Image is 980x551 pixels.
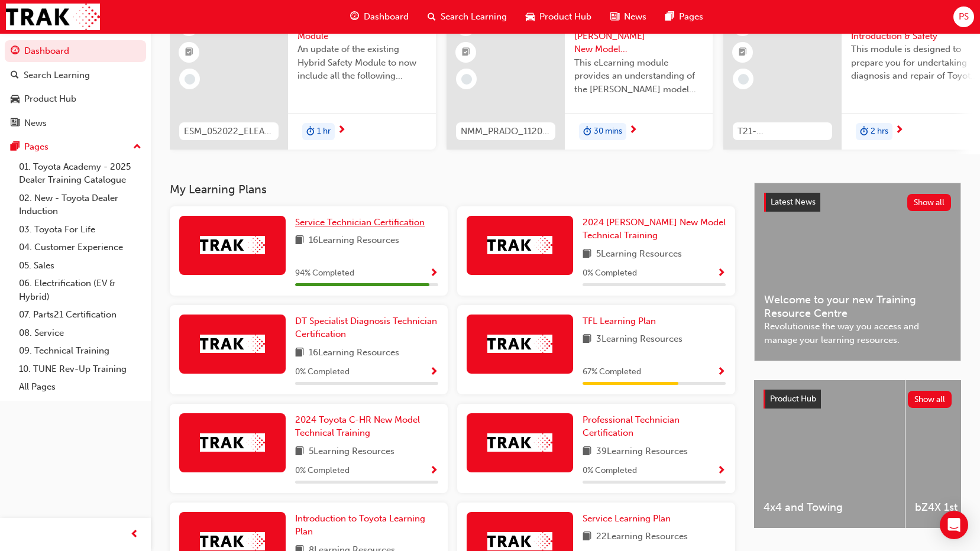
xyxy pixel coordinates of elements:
a: car-iconProduct Hub [516,5,601,29]
span: 5 Learning Resources [596,247,682,262]
span: next-icon [895,125,904,136]
a: DT Specialist Diagnosis Technician Certification [295,315,438,341]
span: Pages [679,10,703,24]
span: Introduction to Toyota Learning Plan [295,513,425,537]
span: booktick-icon [739,45,747,60]
span: Show Progress [717,367,726,378]
a: 08. Service [14,324,146,342]
a: 02. New - Toyota Dealer Induction [14,189,146,221]
span: guage-icon [11,46,20,57]
span: next-icon [629,125,638,136]
span: book-icon [583,332,591,347]
a: Introduction to Toyota Learning Plan [295,512,438,539]
span: 1 hr [317,125,331,138]
a: pages-iconPages [656,5,713,29]
span: 67 % Completed [583,365,641,379]
span: booktick-icon [462,45,470,60]
a: Product HubShow all [764,390,952,409]
span: Service Learning Plan [583,513,671,524]
span: book-icon [583,247,591,262]
button: Show Progress [717,266,726,281]
span: book-icon [295,346,304,361]
span: search-icon [11,70,19,81]
span: 30 mins [594,125,622,138]
button: PS [953,7,974,27]
a: Latest NewsShow all [764,193,951,212]
span: Revolutionise the way you access and manage your learning resources. [764,320,951,346]
button: Show Progress [429,464,438,478]
span: This module is designed to prepare you for undertaking diagnosis and repair of Toyota & Lexus Ele... [851,43,980,83]
span: next-icon [337,125,346,136]
div: Product Hub [24,92,76,106]
a: news-iconNews [601,5,656,29]
span: duration-icon [583,124,591,140]
button: Show Progress [429,365,438,380]
span: DT Specialist Diagnosis Technician Certification [295,316,437,340]
button: Show all [908,391,952,408]
a: 03. Toyota For Life [14,221,146,239]
span: Dashboard [364,10,409,24]
span: TFL Learning Plan [583,316,656,326]
div: Pages [24,140,48,154]
a: Service Learning Plan [583,512,675,526]
button: DashboardSearch LearningProduct HubNews [5,38,146,136]
span: up-icon [133,140,141,155]
span: T21-FOD_HVIS_PREREQ [738,125,827,138]
span: book-icon [583,530,591,544]
span: PS [959,10,969,24]
span: Search Learning [441,10,507,24]
img: Trak [200,236,265,254]
button: Pages [5,136,146,158]
span: learningRecordVerb_NONE-icon [461,74,472,85]
span: 2024 Landcruiser [PERSON_NAME] New Model Mechanisms - Model Outline 1 [574,16,703,56]
a: 05. Sales [14,257,146,275]
span: duration-icon [306,124,315,140]
span: 3 Learning Resources [596,332,683,347]
img: Trak [200,433,265,452]
span: News [624,10,646,24]
div: Open Intercom Messenger [940,511,968,539]
a: Product Hub [5,88,146,110]
a: News [5,112,146,134]
a: Latest NewsShow allWelcome to your new Training Resource CentreRevolutionise the way you access a... [754,183,961,361]
img: Trak [487,335,552,353]
span: car-icon [11,94,20,105]
span: Service Technician Certification [295,217,425,228]
span: Show Progress [429,466,438,477]
span: 16 Learning Resources [309,346,399,361]
span: news-icon [610,9,619,24]
span: 4x4 and Towing [764,501,895,514]
a: search-iconSearch Learning [418,5,516,29]
span: Product Hub [770,394,816,404]
span: search-icon [428,9,436,24]
a: 07. Parts21 Certification [14,306,146,324]
a: Service Technician Certification [295,216,429,229]
span: duration-icon [860,124,868,140]
a: NMM_PRADO_112024_MODULE_12024 Landcruiser [PERSON_NAME] New Model Mechanisms - Model Outline 1Thi... [447,7,713,150]
a: 10. TUNE Rev-Up Training [14,360,146,378]
span: 2024 [PERSON_NAME] New Model Technical Training [583,217,726,241]
span: learningRecordVerb_NONE-icon [738,74,749,85]
span: 94 % Completed [295,267,354,280]
a: All Pages [14,378,146,396]
span: 5 Learning Resources [309,445,394,459]
button: Show Progress [717,464,726,478]
img: Trak [487,532,552,550]
a: 2024 [PERSON_NAME] New Model Technical Training [583,216,726,242]
span: news-icon [11,118,20,129]
span: Show Progress [429,367,438,378]
span: 0 % Completed [295,464,350,478]
span: pages-icon [11,142,20,153]
button: Show Progress [429,266,438,281]
span: booktick-icon [185,45,193,60]
div: Search Learning [24,69,90,82]
span: Show Progress [429,268,438,279]
a: 4x4 and Towing [754,380,905,528]
button: Show Progress [717,365,726,380]
span: An update of the existing Hybrid Safety Module to now include all the following electrification v... [297,43,426,83]
span: 39 Learning Resources [596,445,688,459]
button: Show all [907,194,952,211]
span: 2 hrs [871,125,888,138]
a: 06. Electrification (EV & Hybrid) [14,274,146,306]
